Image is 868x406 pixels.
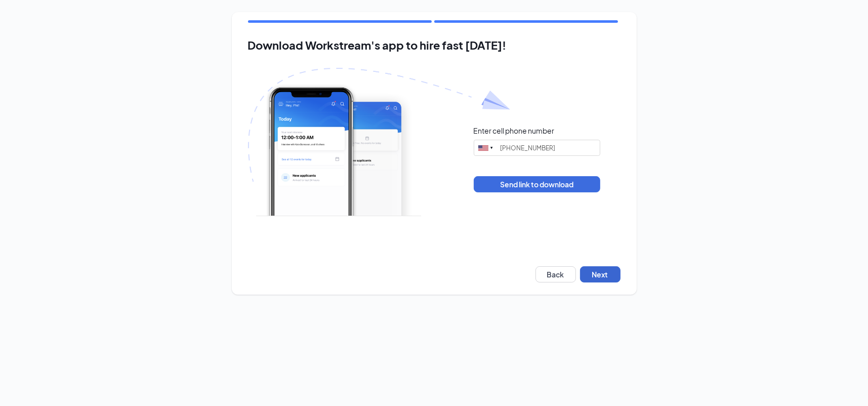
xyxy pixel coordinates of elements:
[474,140,600,156] input: (201) 555-0123
[248,39,621,52] h2: Download Workstream's app to hire fast [DATE]!
[474,126,555,136] div: Enter cell phone number
[474,140,498,155] div: United States: +1
[580,266,621,282] button: Next
[535,266,576,282] button: Back
[474,176,600,192] button: Send link to download
[248,68,510,216] img: Download Workstream's app with paper plane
